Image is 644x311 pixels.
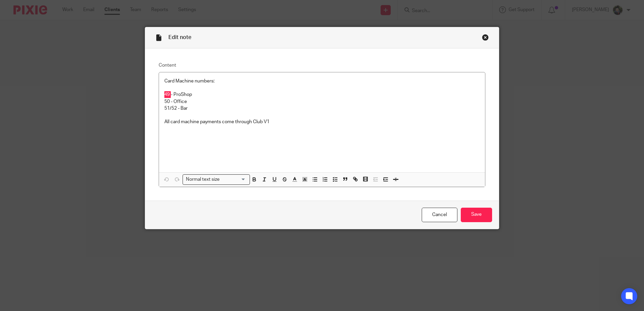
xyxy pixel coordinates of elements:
div: Search for option [183,174,250,185]
p: 51/52 - Bar [164,105,480,112]
div: Close this dialog window [482,34,489,41]
p: All card machine payments come through Club V1 [164,118,480,125]
input: Save [461,208,492,222]
p: 49 - ProShop [164,91,480,98]
input: Search for option [222,176,246,183]
p: Card Machine numbers: [164,78,480,84]
span: Edit note [168,35,191,40]
span: Normal text size [184,176,221,183]
label: Content [159,62,485,69]
p: 50 - Office [164,98,480,105]
a: Cancel [422,208,457,222]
